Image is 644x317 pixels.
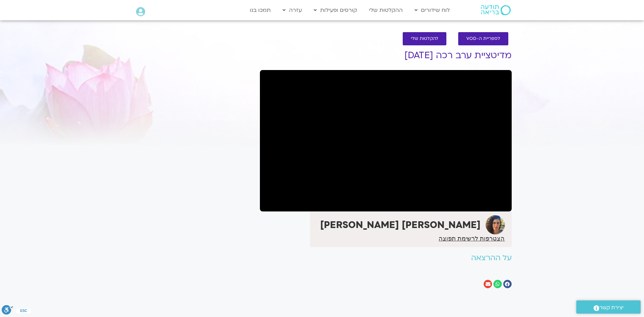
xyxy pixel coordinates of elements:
[246,4,274,17] a: תמכו בנו
[576,300,641,314] a: יצירת קשר
[365,4,406,17] a: ההקלטות שלי
[320,219,481,231] strong: [PERSON_NAME] [PERSON_NAME]
[484,280,492,288] div: שיתוף ב email
[439,235,505,242] a: הצטרפות לרשימת תפוצה
[260,70,512,211] iframe: מרחב תרגול מדיטציה בערב עם סיון גל גוטמן - 19.8.25
[403,32,446,45] a: להקלטות שלי
[599,303,624,312] span: יצירת קשר
[310,4,360,17] a: קורסים ופעילות
[466,36,500,41] span: לספריית ה-VOD
[279,4,305,17] a: עזרה
[411,36,438,41] span: להקלטות שלי
[260,254,512,262] h2: על ההרצאה
[481,5,511,15] img: תודעה בריאה
[411,4,453,17] a: לוח שידורים
[260,50,512,61] h1: מדיטציית ערב רכה [DATE]
[503,280,512,288] div: שיתוף ב facebook
[458,32,508,45] a: לספריית ה-VOD
[493,280,502,288] div: שיתוף ב whatsapp
[486,215,505,234] img: סיון גל גוטמן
